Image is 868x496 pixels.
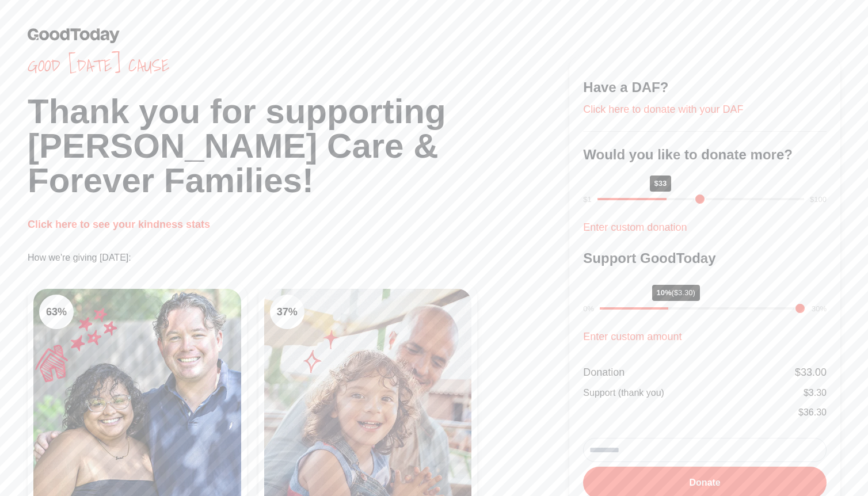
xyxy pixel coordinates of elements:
div: $1 [583,194,591,205]
a: Enter custom amount [583,331,682,342]
p: How we're giving [DATE]: [28,251,569,265]
div: 37 % [270,295,304,329]
h3: Would you like to donate more? [583,146,827,164]
span: Good [DATE] cause [28,55,569,76]
div: $ [795,364,827,380]
div: 10% [652,285,700,301]
div: $ [804,386,827,400]
h3: Have a DAF? [583,78,827,97]
a: Click here to see your kindness stats [28,219,210,230]
div: Donation [583,364,625,380]
h1: Thank you for supporting [PERSON_NAME] Care & Forever Families! [28,94,569,198]
img: GoodToday [28,28,120,43]
div: Support (thank you) [583,386,664,400]
a: Enter custom donation [583,222,687,233]
div: 63 % [39,295,74,329]
span: ($3.30) [672,288,695,297]
span: 3.30 [809,388,827,398]
h3: Support GoodToday [583,249,827,268]
div: $ [798,406,827,419]
div: 0% [583,303,594,315]
a: Click here to donate with your DAF [583,104,743,115]
div: $100 [810,194,827,205]
span: 33.00 [801,367,827,378]
span: 36.30 [804,407,827,417]
div: $33 [650,175,672,192]
div: 30% [812,303,827,315]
